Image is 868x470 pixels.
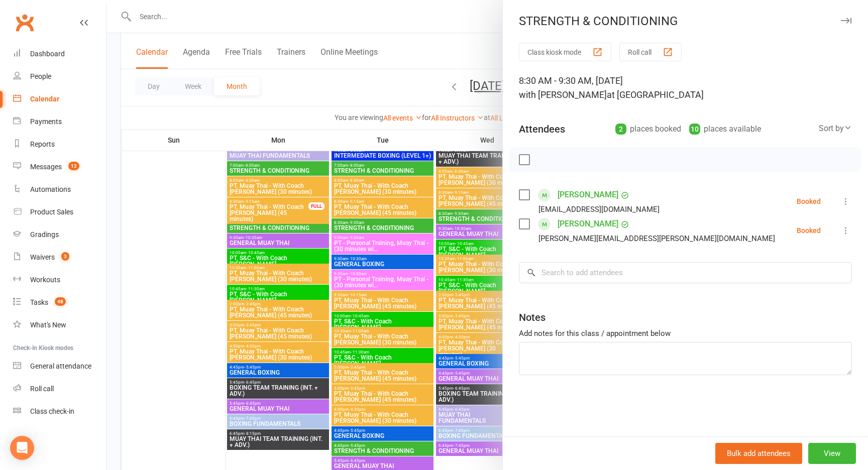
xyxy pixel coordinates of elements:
div: places available [689,122,761,136]
a: Tasks 48 [13,291,106,314]
div: Reports [30,140,55,148]
a: Product Sales [13,201,106,223]
button: Roll call [619,43,682,61]
div: Add notes for this class / appointment below [519,327,852,339]
a: Clubworx [12,10,37,35]
div: Tasks [30,298,48,306]
div: [PERSON_NAME][EMAIL_ADDRESS][PERSON_NAME][DOMAIN_NAME] [538,232,775,245]
div: Automations [30,185,71,193]
button: Bulk add attendees [715,443,802,464]
a: Waivers 3 [13,246,106,269]
input: Search to add attendees [519,262,852,283]
div: 10 [689,124,700,135]
div: General attendance [30,362,91,370]
a: Class kiosk mode [13,400,106,423]
div: 2 [615,124,626,135]
span: 3 [61,252,69,261]
a: [PERSON_NAME] [558,187,618,203]
div: Messages [30,163,62,171]
div: Booked [797,198,821,205]
div: 8:30 AM - 9:30 AM, [DATE] [519,74,852,102]
div: Dashboard [30,50,65,58]
span: at [GEOGRAPHIC_DATA] [607,89,704,100]
div: STRENGTH & CONDITIONING [503,14,868,28]
span: 12 [68,162,79,170]
button: Class kiosk mode [519,43,611,61]
a: Gradings [13,223,106,246]
button: View [808,443,856,464]
div: People [30,72,51,80]
div: Booked [797,227,821,234]
a: Automations [13,178,106,201]
a: Roll call [13,378,106,400]
a: Reports [13,133,106,156]
div: Attendees [519,122,565,136]
a: People [13,65,106,88]
a: Messages 12 [13,156,106,178]
span: with [PERSON_NAME] [519,89,607,100]
div: places booked [615,122,681,136]
div: Class check-in [30,407,74,415]
a: General attendance kiosk mode [13,355,106,378]
a: Calendar [13,88,106,110]
span: 48 [55,297,66,306]
div: Roll call [30,385,54,393]
div: What's New [30,321,66,329]
div: Workouts [30,276,60,284]
div: Notes [519,310,546,324]
div: Open Intercom Messenger [10,436,34,460]
div: Payments [30,117,62,126]
div: Gradings [30,230,59,239]
div: [EMAIL_ADDRESS][DOMAIN_NAME] [538,203,660,216]
div: Waivers [30,253,55,261]
a: Workouts [13,269,106,291]
a: Dashboard [13,43,106,65]
a: Payments [13,110,106,133]
div: Calendar [30,95,59,103]
div: Sort by [819,122,852,135]
a: What's New [13,314,106,336]
a: [PERSON_NAME] [558,216,618,232]
div: Product Sales [30,208,73,216]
